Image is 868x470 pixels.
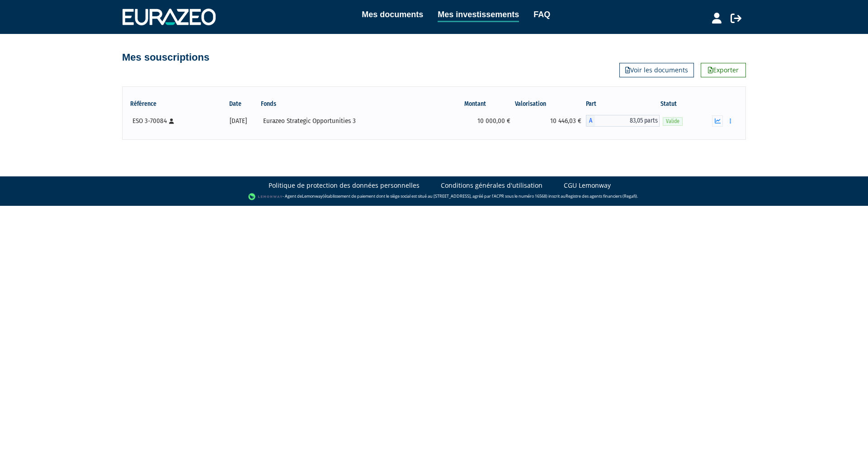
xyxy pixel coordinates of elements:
span: 83,05 parts [595,115,660,127]
a: Voir les documents [619,63,694,77]
td: 10 446,03 € [515,112,586,130]
a: Politique de protection des données personnelles [269,181,420,190]
th: Référence [129,96,217,112]
img: logo-lemonway.png [248,192,283,201]
th: Fonds [260,96,441,112]
h4: Mes souscriptions [122,52,209,63]
a: Mes investissements [438,8,519,22]
a: Exporter [701,63,746,77]
div: ESO 3-70084 [132,116,214,126]
a: Registre des agents financiers (Regafi) [566,194,637,199]
a: Mes documents [362,8,423,21]
div: A - Eurazeo Strategic Opportunities 3 [586,115,660,127]
a: Lemonway [302,194,323,199]
th: Valorisation [515,96,586,112]
span: A [586,115,595,127]
div: [DATE] [220,116,257,126]
img: 1732889491-logotype_eurazeo_blanc_rvb.png [123,9,216,25]
th: Date [217,96,260,112]
a: FAQ [533,8,550,21]
th: Montant [441,96,515,112]
th: Statut [660,96,708,112]
th: Part [586,96,660,112]
a: Conditions générales d'utilisation [441,181,542,190]
div: Eurazeo Strategic Opportunities 3 [263,116,438,126]
td: 10 000,00 € [441,112,515,130]
span: Valide [663,117,683,126]
i: [Français] Personne physique [169,119,174,124]
a: CGU Lemonway [564,181,611,190]
div: - Agent de (établissement de paiement dont le siège social est situé au [STREET_ADDRESS], agréé p... [9,192,859,201]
